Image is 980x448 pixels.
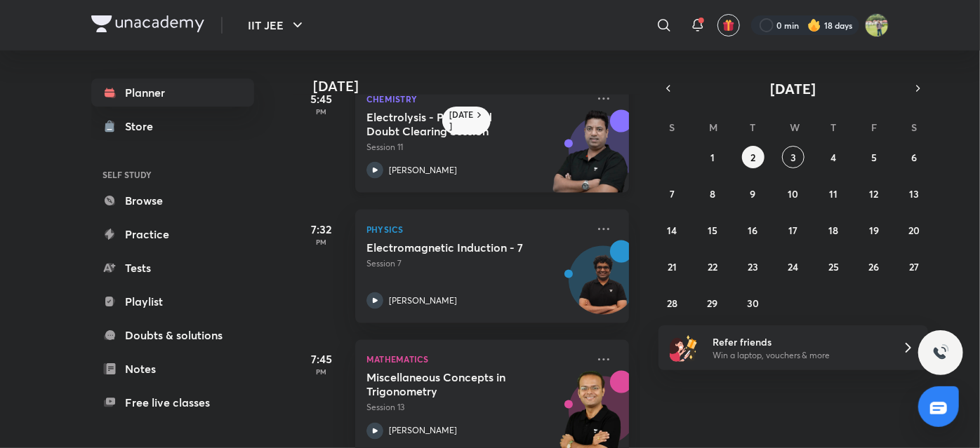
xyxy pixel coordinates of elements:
[788,224,797,237] abbr: September 17, 2025
[828,260,839,273] abbr: September 25, 2025
[91,112,254,140] a: Store
[293,238,350,246] p: PM
[708,224,717,237] abbr: September 15, 2025
[313,78,643,95] h4: [DATE]
[239,11,314,39] button: IIT JEE
[366,110,541,138] h5: Electrolysis - Part II and Doubt Clearing Session
[807,18,821,32] img: streak
[717,14,740,36] button: avatar
[366,351,587,368] p: Mathematics
[871,121,877,134] abbr: Friday
[863,146,885,168] button: September 5, 2025
[788,260,798,273] abbr: September 24, 2025
[366,402,587,414] p: Session 13
[661,255,684,278] button: September 21, 2025
[366,90,587,107] p: Chemistry
[748,224,758,237] abbr: September 16, 2025
[722,19,735,32] img: avatar
[91,287,254,315] a: Playlist
[366,141,587,154] p: Session 11
[670,187,675,201] abbr: September 7, 2025
[782,182,804,205] button: September 10, 2025
[293,90,350,107] h5: 5:45
[366,371,541,399] h5: Miscellaneous Concepts in Trigonometry
[830,151,836,164] abbr: September 4, 2025
[903,255,925,278] button: September 27, 2025
[701,146,724,168] button: September 1, 2025
[668,224,677,237] abbr: September 14, 2025
[865,13,889,37] img: KRISH JINDAL
[830,121,836,134] abbr: Thursday
[293,368,350,376] p: PM
[790,121,800,134] abbr: Wednesday
[708,297,718,310] abbr: September 29, 2025
[742,182,764,205] button: September 9, 2025
[449,109,474,132] h6: [DATE]
[863,255,885,278] button: September 26, 2025
[91,79,254,107] a: Planner
[822,146,845,168] button: September 4, 2025
[661,292,684,314] button: September 28, 2025
[828,224,838,237] abbr: September 18, 2025
[91,388,254,416] a: Free live classes
[91,15,204,32] img: Company Logo
[701,292,724,314] button: September 29, 2025
[863,182,885,205] button: September 12, 2025
[293,221,350,238] h5: 7:32
[710,151,715,164] abbr: September 1, 2025
[868,260,879,273] abbr: September 26, 2025
[661,219,684,241] button: September 14, 2025
[822,182,845,205] button: September 11, 2025
[903,146,925,168] button: September 6, 2025
[782,255,804,278] button: September 24, 2025
[91,355,254,383] a: Notes
[742,146,764,168] button: September 2, 2025
[909,260,919,273] abbr: September 27, 2025
[667,297,677,310] abbr: September 28, 2025
[713,334,885,349] h6: Refer friends
[389,164,457,177] p: [PERSON_NAME]
[871,151,877,164] abbr: September 5, 2025
[668,260,677,273] abbr: September 21, 2025
[742,292,764,314] button: September 30, 2025
[670,334,698,362] img: referral
[869,187,878,201] abbr: September 12, 2025
[389,294,457,307] p: [PERSON_NAME]
[91,220,254,248] a: Practice
[701,255,724,278] button: September 22, 2025
[932,344,949,361] img: ttu
[710,187,715,201] abbr: September 8, 2025
[125,118,161,135] div: Store
[903,219,925,241] button: September 20, 2025
[863,219,885,241] button: September 19, 2025
[569,254,637,321] img: Avatar
[91,186,254,215] a: Browse
[748,260,758,273] abbr: September 23, 2025
[782,219,804,241] button: September 17, 2025
[366,257,587,270] p: Session 7
[701,219,724,241] button: September 15, 2025
[742,219,764,241] button: September 16, 2025
[366,240,541,254] h5: Electromagnetic Induction - 7
[91,254,254,282] a: Tests
[293,107,350,116] p: PM
[91,15,204,36] a: Company Logo
[782,146,804,168] button: September 3, 2025
[771,79,816,98] span: [DATE]
[670,121,675,134] abbr: Sunday
[788,187,798,201] abbr: September 10, 2025
[91,163,254,186] h6: SELF STUDY
[747,297,759,310] abbr: September 30, 2025
[742,255,764,278] button: September 23, 2025
[678,79,908,98] button: [DATE]
[750,121,756,134] abbr: Tuesday
[903,182,925,205] button: September 13, 2025
[661,182,684,205] button: September 7, 2025
[822,219,845,241] button: September 18, 2025
[822,255,845,278] button: September 25, 2025
[708,260,717,273] abbr: September 22, 2025
[701,182,724,205] button: September 8, 2025
[366,221,587,238] p: Physics
[713,349,885,362] p: Win a laptop, vouchers & more
[750,151,755,164] abbr: September 2, 2025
